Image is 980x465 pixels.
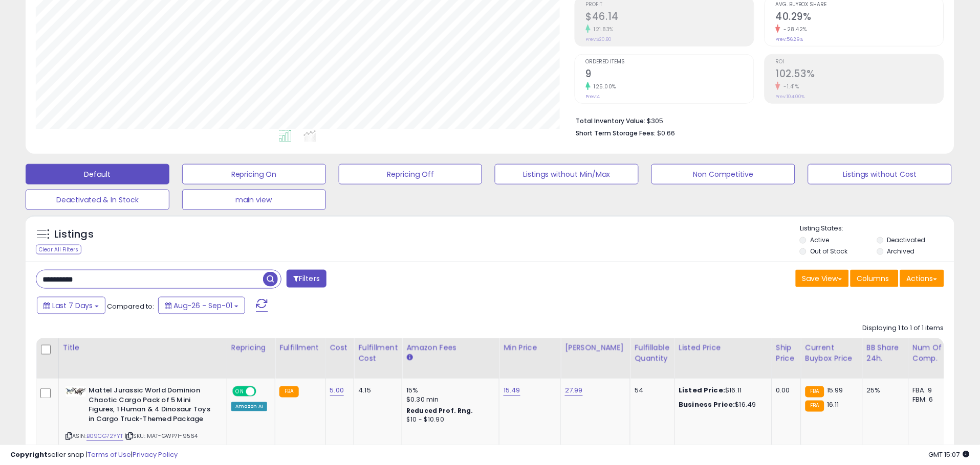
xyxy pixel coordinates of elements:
span: 16.11 [827,400,839,410]
button: Non Competitive [651,164,795,184]
small: FBA [279,386,298,398]
small: FBA [805,401,824,412]
p: Listing States: [800,224,954,234]
a: Terms of Use [88,450,131,459]
div: Cost [330,342,350,353]
button: Filters [287,270,326,288]
div: Fulfillment [279,342,321,353]
button: Repricing On [182,164,326,184]
small: Prev: $20.80 [586,36,612,42]
label: Out of Stock [811,247,848,255]
img: 41mbZl6XIZL._SL40_.jpg [66,386,86,397]
a: Privacy Policy [133,450,178,459]
b: Short Term Storage Fees: [576,129,656,137]
div: Repricing [231,342,271,353]
button: Columns [851,270,899,287]
span: 15.99 [827,386,843,396]
label: Archived [887,247,915,255]
span: Profit [586,2,754,8]
div: 0.00 [776,386,793,396]
span: Columns [857,273,889,284]
div: Amazon AI [231,402,267,411]
li: $305 [576,114,937,126]
span: OFF [255,387,271,396]
button: Last 7 Days [37,297,105,314]
small: 121.83% [591,26,614,33]
a: 27.99 [565,386,583,396]
label: Active [811,236,830,244]
small: -1.41% [780,83,799,90]
small: Prev: 4 [586,94,600,100]
button: Save View [796,270,849,287]
b: Reduced Prof. Rng. [406,407,473,415]
span: Aug-26 - Sep-01 [173,300,232,311]
button: Actions [900,270,944,287]
div: 25% [867,386,901,396]
a: 15.49 [504,386,520,396]
h2: 9 [586,68,754,82]
div: 4.15 [358,386,394,396]
b: Business Price: [679,400,735,410]
span: Avg. Buybox Share [776,2,944,8]
div: $0.30 min [406,396,491,405]
div: Displaying 1 to 1 of 1 items [863,323,944,333]
span: Compared to: [107,301,154,311]
div: BB Share 24h. [867,342,904,364]
div: 54 [635,386,666,396]
button: Listings without Cost [808,164,952,184]
span: 2025-09-9 15:07 GMT [929,450,970,459]
div: Fulfillment Cost [358,342,398,364]
div: $16.11 [679,386,764,396]
div: Clear All Filters [36,245,81,254]
div: $16.49 [679,401,764,410]
small: Prev: 104.00% [776,94,805,100]
button: Repricing Off [339,164,483,184]
a: B09CG72YYT [86,432,123,441]
div: 15% [406,386,491,396]
h5: Listings [54,227,94,242]
button: main view [182,190,326,210]
small: FBA [805,386,824,398]
button: Default [26,164,169,184]
b: Mattel Jurassic World Dominion Chaotic Cargo Pack of 5 Mini Figures, 1 Human & 4 Dinosaur Toys in... [89,386,213,427]
button: Deactivated & In Stock [26,190,169,210]
h2: 102.53% [776,68,944,82]
span: Ordered Items [586,59,754,65]
div: FBA: 9 [913,386,947,396]
div: Num of Comp. [913,342,950,364]
div: FBM: 6 [913,396,947,405]
div: [PERSON_NAME] [565,342,626,353]
span: ROI [776,59,944,65]
small: 125.00% [591,83,617,90]
h2: $46.14 [586,11,754,25]
div: $10 - $10.90 [406,416,491,425]
div: seller snap | | [10,450,178,460]
div: Amazon Fees [406,342,495,353]
b: Listed Price: [679,386,726,396]
div: Listed Price [679,342,768,353]
div: Fulfillable Quantity [635,342,670,364]
small: -28.42% [780,26,808,33]
strong: Copyright [10,450,48,459]
small: Prev: 56.29% [776,36,803,42]
span: ON [233,387,246,396]
a: 5.00 [330,386,344,396]
div: Title [63,342,223,353]
div: Min Price [504,342,556,353]
div: Current Buybox Price [805,342,858,364]
span: | SKU: MAT-GWP71-9564 [125,432,198,440]
span: Last 7 Days [52,300,93,311]
button: Listings without Min/Max [495,164,639,184]
span: $0.66 [658,128,676,138]
h2: 40.29% [776,11,944,25]
b: Total Inventory Value: [576,117,646,125]
small: Amazon Fees. [406,353,412,362]
div: Ship Price [776,342,797,364]
label: Deactivated [887,236,926,244]
button: Aug-26 - Sep-01 [158,297,245,314]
